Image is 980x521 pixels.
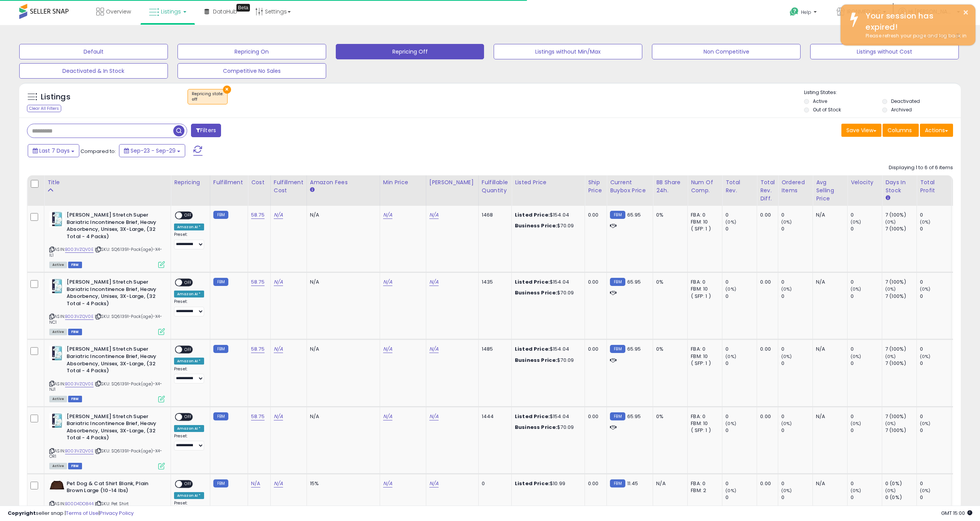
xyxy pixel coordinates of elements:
[8,510,134,517] div: seller snap | |
[174,178,207,187] div: Repricing
[691,178,719,195] div: Num of Comp.
[627,211,641,218] span: 65.95
[691,212,716,218] div: FBA: 0
[191,124,221,137] button: Filters
[656,279,682,286] div: 0%
[610,211,625,219] small: FBM
[310,178,377,187] div: Amazon Fees
[816,178,844,203] div: Avg Selling Price
[781,225,812,232] div: 0
[515,222,579,229] div: $70.09
[691,413,716,420] div: FBA: 0
[816,212,841,218] div: N/A
[66,509,99,517] a: Terms of Use
[885,212,916,218] div: 7 (100%)
[725,346,757,353] div: 0
[68,463,82,469] span: FBM
[515,345,550,353] b: Listed Price:
[223,86,231,94] button: ×
[174,501,204,518] div: Preset:
[251,211,265,219] a: 58.75
[49,413,65,429] img: 41MqkCEdoQL._SL40_.jpg
[67,279,160,309] b: [PERSON_NAME] Stretch Super Bariatric Incontinence Brief, Heavy Absorbency, Unisex, 3X-Large, (32...
[920,279,951,286] div: 0
[885,487,896,494] small: (0%)
[920,353,931,360] small: (0%)
[885,293,916,300] div: 7 (100%)
[182,212,194,219] span: OFF
[213,479,228,487] small: FBM
[515,212,579,218] div: $154.04
[41,92,70,103] h5: Listings
[691,480,716,487] div: FBA: 0
[588,480,601,487] div: 0.00
[920,225,951,232] div: 0
[760,346,772,353] div: 0.00
[851,286,861,292] small: (0%)
[588,212,601,218] div: 0.00
[49,381,162,392] span: | SKU: SQ61391-Pack(age)-X4-NJ1
[851,360,882,367] div: 0
[851,212,882,218] div: 0
[888,126,912,134] span: Columns
[781,286,792,292] small: (0%)
[49,279,165,334] div: ASIN:
[760,279,772,286] div: 0.00
[851,346,882,353] div: 0
[920,212,951,218] div: 0
[920,494,951,501] div: 0
[49,346,165,401] div: ASIN:
[274,345,283,353] a: N/A
[429,278,439,286] a: N/A
[95,501,129,507] span: | SKU: Pet Shirt
[891,106,912,113] label: Archived
[174,358,204,365] div: Amazon AI *
[656,346,682,353] div: 0%
[429,480,439,487] a: N/A
[49,396,67,402] span: All listings currently available for purchase on Amazon
[515,289,557,296] b: Business Price:
[885,178,913,195] div: Days In Stock
[725,293,757,300] div: 0
[429,345,439,353] a: N/A
[182,279,194,286] span: OFF
[68,396,82,402] span: FBM
[627,480,638,487] span: 11.45
[515,222,557,229] b: Business Price:
[429,178,475,187] div: [PERSON_NAME]
[515,357,579,364] div: $70.09
[781,353,792,360] small: (0%)
[383,480,392,487] a: N/A
[789,7,799,17] i: Get Help
[860,10,970,32] div: Your session has expired!
[920,219,931,225] small: (0%)
[725,286,736,292] small: (0%)
[482,346,506,353] div: 1485
[192,97,223,102] div: off
[65,501,94,507] a: B00D4DO844
[816,279,841,286] div: N/A
[65,448,94,454] a: B003VZQV0E
[494,44,642,59] button: Listings without Min/Max
[920,413,951,420] div: 0
[65,381,94,387] a: B003VZQV0E
[515,413,579,420] div: $154.04
[656,480,682,487] div: N/A
[610,178,650,195] div: Current Buybox Price
[725,494,757,501] div: 0
[515,424,579,431] div: $70.09
[174,299,204,316] div: Preset:
[627,345,641,353] span: 65.95
[885,225,916,232] div: 7 (100%)
[691,218,716,225] div: FBM: 10
[49,262,67,268] span: All listings currently available for purchase on Amazon
[725,212,757,218] div: 0
[851,219,861,225] small: (0%)
[588,413,601,420] div: 0.00
[236,4,250,12] div: Tooltip anchor
[174,366,204,384] div: Preset:
[885,420,896,427] small: (0%)
[725,178,754,195] div: Total Rev.
[885,427,916,434] div: 7 (100%)
[851,487,861,494] small: (0%)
